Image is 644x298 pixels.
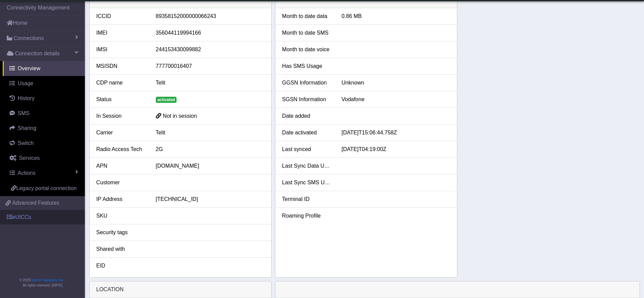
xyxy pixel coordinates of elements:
[151,129,270,137] div: Telit
[19,155,40,161] span: Services
[91,29,151,37] div: IMEI
[3,151,85,166] a: Services
[156,97,177,103] span: activated
[18,125,36,131] span: Sharing
[277,179,336,187] div: Last Sync SMS Usage
[31,278,65,282] a: Telit IoT Solutions, Inc.
[91,162,151,170] div: APN
[336,95,455,104] div: Vodafone
[91,245,151,253] div: Shared with
[151,12,270,20] div: 89358152000000066243
[151,45,270,54] div: 244153430099882
[277,112,336,120] div: Date added
[91,62,151,70] div: MSISDN
[3,136,85,151] a: Switch
[91,262,151,270] div: EID
[12,199,59,207] span: Advanced Features
[277,62,336,70] div: Has SMS Usage
[91,179,151,187] div: Customer
[3,121,85,136] a: Sharing
[18,95,35,101] span: History
[3,61,85,76] a: Overview
[91,12,151,20] div: ICCID
[91,79,151,87] div: CDP name
[91,195,151,203] div: IP Address
[3,76,85,91] a: Usage
[3,91,85,106] a: History
[14,34,44,42] span: Connections
[336,145,455,153] div: [DATE]T04:19:00Z
[277,212,336,220] div: Roaming Profile
[91,129,151,137] div: Carrier
[277,162,336,170] div: Last Sync Data Usage
[151,195,270,203] div: [TECHNICAL_ID]
[277,195,336,203] div: Terminal ID
[151,29,270,37] div: 356044119994166
[277,129,336,137] div: Date activated
[16,185,77,191] span: Legacy portal connection
[91,145,151,153] div: Radio Access Tech
[91,212,151,220] div: SKU
[163,113,197,119] span: Not in session
[91,228,151,237] div: Security tags
[336,129,455,137] div: [DATE]T15:06:44.758Z
[15,50,60,58] span: Connection details
[90,281,271,298] div: LOCATION
[18,140,34,146] span: Switch
[18,110,30,116] span: SMS
[18,80,33,86] span: Usage
[277,95,336,104] div: SGSN Information
[151,79,270,87] div: Telit
[336,12,455,20] div: 0.86 MB
[151,145,270,153] div: 2G
[277,79,336,87] div: GGSN Information
[18,170,35,176] span: Actions
[91,95,151,104] div: Status
[91,112,151,120] div: In Session
[277,29,336,37] div: Month to date SMS
[277,12,336,20] div: Month to date data
[336,79,455,87] div: Unknown
[151,162,270,170] div: [DOMAIN_NAME]
[151,62,270,70] div: 777700016407
[3,106,85,121] a: SMS
[3,166,85,181] a: Actions
[91,45,151,54] div: IMSI
[18,66,40,71] span: Overview
[277,45,336,54] div: Month to date voice
[277,145,336,153] div: Last synced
